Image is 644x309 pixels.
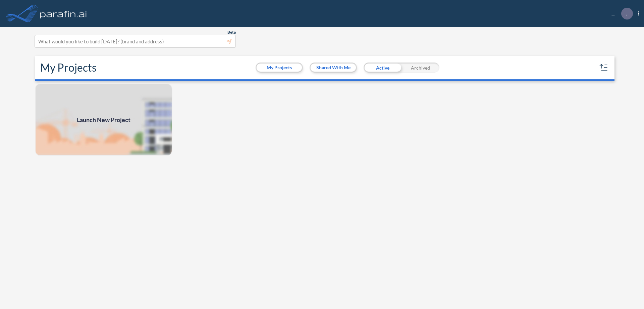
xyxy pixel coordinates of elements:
[401,63,439,73] div: Archived
[626,10,628,16] p: .
[35,83,172,156] img: add
[598,62,609,73] button: sort
[39,7,88,20] img: logo
[77,115,130,124] span: Launch New Project
[311,64,356,72] button: Shared With Me
[227,30,236,35] span: Beta
[35,83,172,156] a: Launch New Project
[257,64,302,72] button: My Projects
[364,63,401,73] div: Active
[601,8,639,20] div: ...
[40,61,97,74] h2: My Projects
